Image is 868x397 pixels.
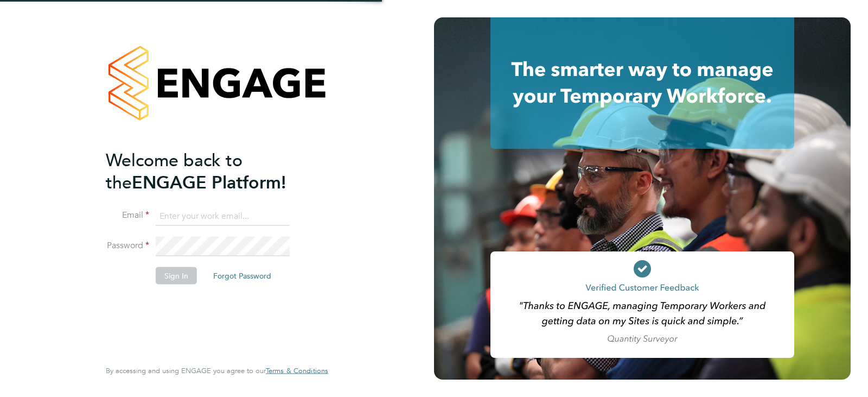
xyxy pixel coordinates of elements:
[266,366,328,375] span: Terms & Conditions
[106,210,149,221] label: Email
[266,367,328,375] a: Terms & Conditions
[205,267,280,285] button: Forgot Password
[156,206,290,226] input: Enter your work email...
[106,149,317,193] h2: ENGAGE Platform!
[106,366,328,375] span: By accessing and using ENGAGE you agree to our
[106,149,242,193] span: Welcome back to the
[106,240,149,251] label: Password
[156,267,197,285] button: Sign In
